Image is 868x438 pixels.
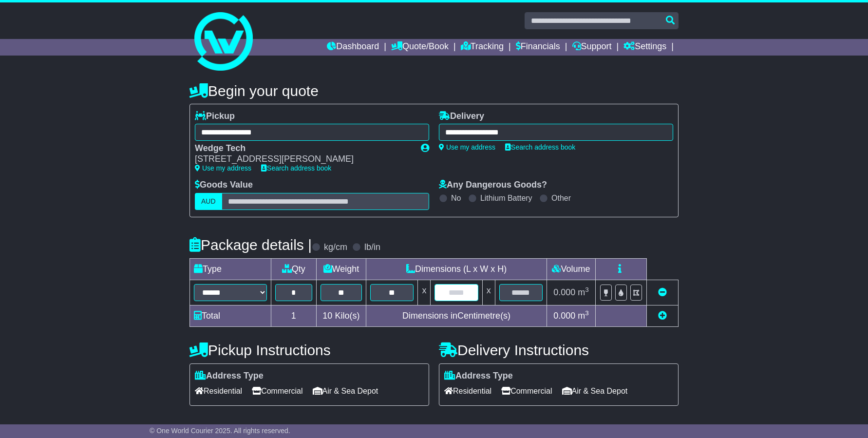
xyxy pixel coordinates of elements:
[553,311,575,321] span: 0.000
[658,287,667,297] a: Remove this item
[562,383,628,399] span: Air & Sea Depot
[551,193,571,203] label: Other
[324,242,347,253] label: kg/cm
[391,39,449,56] a: Quote/Book
[658,311,667,321] a: Add new item
[623,39,666,56] a: Settings
[271,258,317,280] td: Qty
[261,164,331,172] a: Search address book
[439,111,484,122] label: Delivery
[461,39,504,56] a: Tracking
[480,193,532,203] label: Lithium Battery
[444,383,491,399] span: Residential
[189,342,429,358] h4: Pickup Instructions
[366,305,547,326] td: Dimensions in Centimetre(s)
[553,287,575,297] span: 0.000
[578,287,589,297] span: m
[327,39,379,56] a: Dashboard
[418,280,431,305] td: x
[195,180,253,190] label: Goods Value
[316,258,366,280] td: Weight
[195,383,242,399] span: Residential
[195,111,235,122] label: Pickup
[547,258,595,280] td: Volume
[316,305,366,326] td: Kilo(s)
[195,371,264,381] label: Address Type
[439,342,679,358] h4: Delivery Instructions
[572,39,612,56] a: Support
[313,383,378,399] span: Air & Sea Depot
[516,39,560,56] a: Financials
[505,143,575,151] a: Search address book
[585,309,589,317] sup: 3
[195,193,222,210] label: AUD
[195,164,251,172] a: Use my address
[189,83,679,99] h4: Begin your quote
[195,143,411,154] div: Wedge Tech
[578,311,589,321] span: m
[322,311,332,321] span: 10
[366,258,547,280] td: Dimensions (L x W x H)
[585,286,589,293] sup: 3
[195,154,411,165] div: [STREET_ADDRESS][PERSON_NAME]
[189,237,312,253] h4: Package details |
[482,280,495,305] td: x
[252,383,302,399] span: Commercial
[190,258,271,280] td: Type
[190,305,271,326] td: Total
[451,193,461,203] label: No
[439,143,495,151] a: Use my address
[501,383,552,399] span: Commercial
[271,305,317,326] td: 1
[364,242,380,253] label: lb/in
[444,371,513,381] label: Address Type
[150,427,290,435] span: © One World Courier 2025. All rights reserved.
[439,180,547,190] label: Any Dangerous Goods?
